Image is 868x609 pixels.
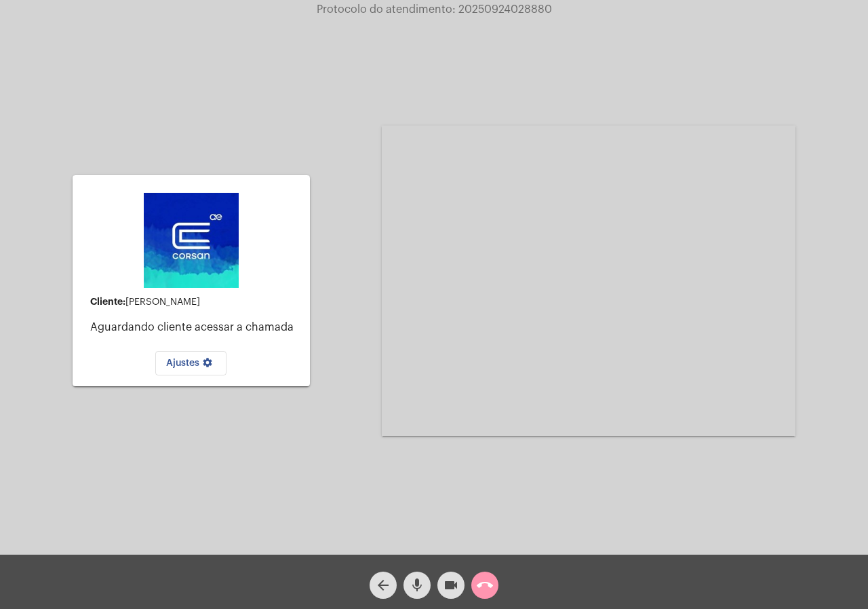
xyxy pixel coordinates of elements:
[90,321,299,333] p: Aguardando cliente acessar a chamada
[166,358,216,368] span: Ajustes
[375,577,391,593] mat-icon: arrow_back
[477,577,493,593] mat-icon: call_end
[409,577,425,593] mat-icon: mic
[317,4,552,15] span: Protocolo do atendimento: 20250924028880
[90,297,299,308] div: [PERSON_NAME]
[155,351,226,375] button: Ajustes
[443,577,459,593] mat-icon: videocam
[90,297,125,306] strong: Cliente:
[199,357,216,373] mat-icon: settings
[144,193,239,288] img: d4669ae0-8c07-2337-4f67-34b0df7f5ae4.jpeg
